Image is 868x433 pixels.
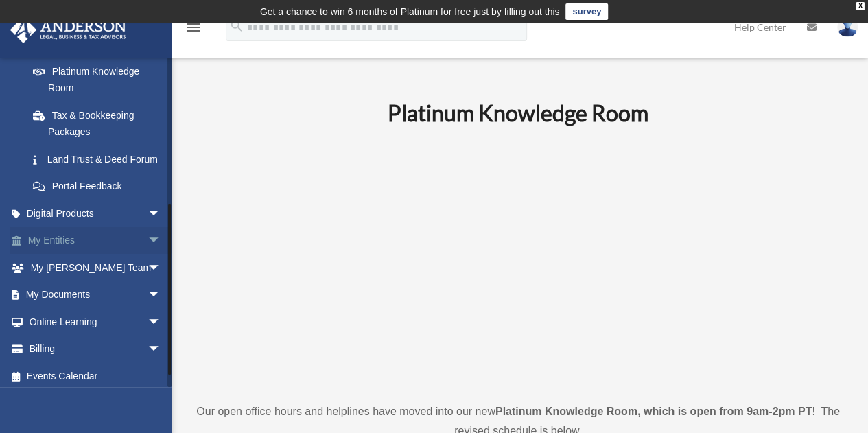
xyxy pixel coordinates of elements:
[19,173,182,200] a: Portal Feedback
[229,19,244,34] i: search
[10,227,182,255] a: My Entitiesarrow_drop_down
[148,281,175,309] span: arrow_drop_down
[19,58,175,102] a: Platinum Knowledge Room
[185,24,202,36] a: menu
[148,336,175,364] span: arrow_drop_down
[260,3,560,20] div: Get a chance to win 6 months of Platinum for free just by filling out this
[185,19,202,36] i: menu
[148,200,175,228] span: arrow_drop_down
[148,254,175,282] span: arrow_drop_down
[10,200,182,227] a: Digital Productsarrow_drop_down
[19,145,182,173] a: Land Trust & Deed Forum
[10,362,182,390] a: Events Calendar
[10,308,182,336] a: Online Learningarrow_drop_down
[10,281,182,309] a: My Documentsarrow_drop_down
[495,406,812,417] strong: Platinum Knowledge Room, which is open from 9am-2pm PT
[148,308,175,336] span: arrow_drop_down
[10,336,182,363] a: Billingarrow_drop_down
[10,254,182,281] a: My [PERSON_NAME] Teamarrow_drop_down
[565,3,608,20] a: survey
[19,102,182,145] a: Tax & Bookkeeping Packages
[312,145,724,377] iframe: 231110_Toby_KnowledgeRoom
[388,100,648,126] b: Platinum Knowledge Room
[148,227,175,255] span: arrow_drop_down
[6,16,130,43] img: Anderson Advisors Platinum Portal
[837,17,858,37] img: User Pic
[856,2,865,10] div: close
